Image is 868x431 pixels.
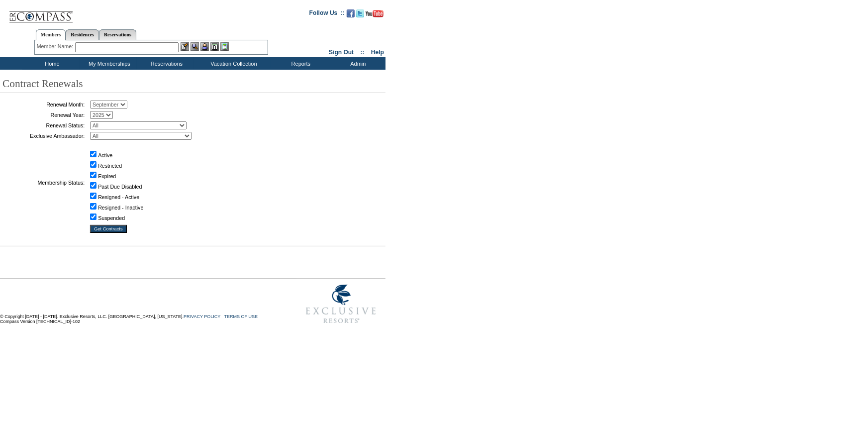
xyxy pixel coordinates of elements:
img: Follow us on Twitter [356,9,364,17]
img: View [191,42,199,51]
a: PRIVACY POLICY [184,314,220,319]
img: Exclusive Resorts [296,279,386,329]
td: Renewal Status: [2,121,85,129]
img: Become our fan on Facebook [347,9,355,17]
img: Reservations [210,42,219,51]
label: Suspended [98,215,125,221]
td: Vacation Collection [194,57,271,70]
td: Reports [271,57,328,70]
div: Member Name: [37,42,75,51]
label: Resigned - Active [98,194,139,200]
span: :: [361,49,365,56]
a: Help [371,49,384,56]
label: Past Due Disabled [98,184,142,190]
input: Get Contracts [90,225,127,233]
img: b_edit.gif [181,42,189,51]
td: Reservations [137,57,194,70]
td: Follow Us :: [309,8,345,20]
td: Exclusive Ambassador: [2,132,85,140]
a: Members [36,29,66,40]
label: Restricted [98,163,122,169]
label: Expired [98,173,116,179]
img: Compass Home [8,2,73,23]
a: Residences [66,29,99,40]
a: Follow us on Twitter [356,12,364,18]
td: Membership Status: [2,142,85,222]
td: Admin [328,57,386,70]
a: TERMS OF USE [224,314,258,319]
img: Impersonate [200,42,209,51]
a: Reservations [99,29,136,40]
td: Home [22,57,80,70]
img: Subscribe to our YouTube Channel [366,10,384,17]
td: Renewal Year: [2,111,85,119]
label: Resigned - Inactive [98,205,143,211]
td: Renewal Month: [2,101,85,108]
a: Subscribe to our YouTube Channel [366,12,384,18]
a: Sign Out [329,49,354,56]
a: Become our fan on Facebook [347,12,355,18]
label: Active [98,152,112,158]
td: My Memberships [80,57,137,70]
img: b_calculator.gif [220,42,229,51]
